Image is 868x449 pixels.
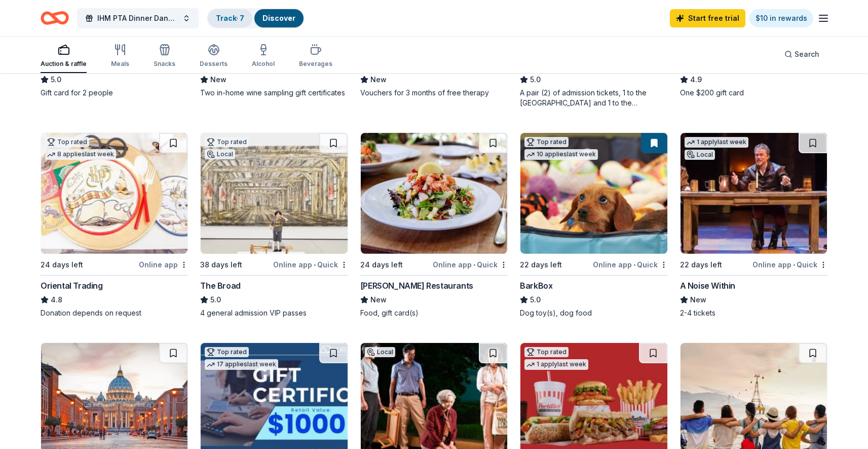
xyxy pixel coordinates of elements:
div: Auction & raffle [41,60,87,68]
div: Top rated [205,137,249,147]
div: Meals [111,60,129,68]
span: 5.0 [51,74,61,86]
div: Snacks [154,60,175,68]
button: Search [776,44,827,64]
a: Image for A Noise Within1 applylast weekLocal22 days leftOnline app•QuickA Noise WithinNew2-4 tic... [680,132,827,318]
button: Auction & raffle [41,40,87,73]
span: • [633,261,635,269]
div: 22 days left [680,259,722,271]
div: Top rated [205,347,249,357]
div: [PERSON_NAME] Restaurants [360,280,473,292]
span: New [690,294,706,306]
div: BarkBox [520,280,552,292]
div: Local [205,149,235,159]
div: A Noise Within [680,280,735,292]
div: 24 days left [41,259,83,271]
div: Alcohol [252,60,275,68]
div: Beverages [299,60,332,68]
div: Food, gift card(s) [360,308,508,318]
div: 22 days left [520,259,562,271]
div: 4 general admission VIP passes [200,308,348,318]
span: • [314,261,316,269]
button: IHM PTA Dinner Dance and Auction 2025 [77,8,199,28]
div: Local [365,347,395,357]
div: Online app Quick [273,258,348,271]
div: Donation depends on request [41,308,188,318]
img: Image for The Broad [201,133,347,254]
img: Image for Oriental Trading [41,133,187,254]
span: 5.0 [530,74,541,86]
div: Local [685,150,715,160]
span: IHM PTA Dinner Dance and Auction 2025 [97,12,178,24]
a: Home [41,6,69,30]
a: Image for The BroadTop ratedLocal38 days leftOnline app•QuickThe Broad5.04 general admission VIP ... [200,132,348,318]
span: 4.9 [690,74,702,86]
span: New [370,294,387,306]
button: Desserts [200,40,228,73]
a: Image for Cameron Mitchell Restaurants24 days leftOnline app•Quick[PERSON_NAME] RestaurantsNewFoo... [360,132,508,318]
div: 38 days left [200,259,242,271]
a: Discover [262,14,295,22]
div: 24 days left [360,259,403,271]
div: Top rated [524,347,569,357]
img: Image for A Noise Within [681,133,827,254]
img: Image for BarkBox [520,133,667,254]
span: • [793,261,795,269]
div: 1 apply last week [685,137,748,148]
div: 8 applies last week [45,149,116,160]
div: One $200 gift card [680,88,827,98]
div: Top rated [45,137,89,147]
span: New [370,74,387,86]
span: New [210,74,227,86]
a: Start free trial [670,9,745,27]
div: Online app Quick [433,258,508,271]
button: Meals [111,40,129,73]
button: Beverages [299,40,332,73]
button: Snacks [154,40,175,73]
div: Desserts [200,60,228,68]
div: Two in-home wine sampling gift certificates [200,88,348,98]
a: $10 in rewards [749,9,813,27]
span: 4.8 [51,294,62,306]
div: Dog toy(s), dog food [520,308,667,318]
button: Alcohol [252,40,275,73]
div: Oriental Trading [41,280,103,292]
div: Online app Quick [593,258,668,271]
button: Track· 7Discover [207,8,305,28]
div: 2-4 tickets [680,308,827,318]
div: 1 apply last week [524,359,588,370]
a: Track· 7 [216,14,244,22]
div: 17 applies last week [205,359,278,370]
div: A pair (2) of admission tickets, 1 to the [GEOGRAPHIC_DATA] and 1 to the [GEOGRAPHIC_DATA] [520,88,667,108]
div: 10 applies last week [524,149,598,160]
div: The Broad [200,280,240,292]
a: Image for BarkBoxTop rated10 applieslast week22 days leftOnline app•QuickBarkBox5.0Dog toy(s), do... [520,132,667,318]
span: • [473,261,475,269]
div: Gift card for 2 people [41,88,188,98]
div: Online app Quick [752,258,827,271]
img: Image for Cameron Mitchell Restaurants [361,133,507,254]
a: Image for Oriental TradingTop rated8 applieslast week24 days leftOnline appOriental Trading4.8Don... [41,132,188,318]
div: Top rated [524,137,569,147]
div: Vouchers for 3 months of free therapy [360,88,508,98]
span: 5.0 [530,294,541,306]
span: 5.0 [210,294,221,306]
span: Search [795,48,819,60]
div: Online app [139,258,188,271]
